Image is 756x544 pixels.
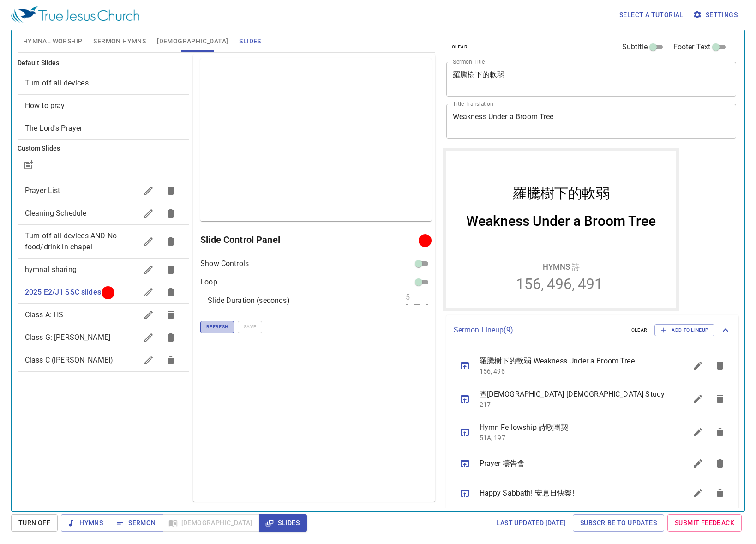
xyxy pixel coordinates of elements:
[452,43,468,51] span: clear
[695,9,738,21] span: Settings
[619,9,684,21] span: Select a tutorial
[454,325,624,336] p: Sermon Lineup ( 9 )
[446,315,739,345] div: Sermon Lineup(9)clearAdd to Lineup
[18,180,189,202] div: Prayer List
[206,323,228,331] span: Refresh
[18,72,189,94] div: Turn off all devices
[573,514,664,532] a: Subscribe to Updates
[68,517,103,529] span: Hymns
[25,310,64,319] span: Class A: HS
[208,295,290,306] p: Slide Duration (seconds)
[443,148,679,311] iframe: from-child
[200,277,217,288] p: Loop
[626,325,653,336] button: clear
[660,326,708,334] span: Add to Lineup
[18,117,189,139] div: The Lord's Prayer
[25,356,113,364] span: Class C (Wang)
[18,349,189,371] div: Class C ([PERSON_NAME])
[480,433,665,442] p: 51A, 197
[446,42,474,53] button: clear
[18,259,189,281] div: hymnal sharing
[110,514,163,532] button: Sermon
[93,36,146,47] span: Sermon Hymns
[157,36,228,47] span: [DEMOGRAPHIC_DATA]
[25,288,101,296] span: 2025 E2/J1 SSC slides
[480,458,665,469] span: Prayer 禱告會
[239,36,261,47] span: Slides
[267,517,300,529] span: Slides
[297,135,335,145] p: Preview Only
[18,95,189,117] div: How to pray
[654,324,714,336] button: Add to Lineup
[18,144,189,154] h6: Custom Slides
[11,6,139,23] img: True Jesus Church
[480,488,665,499] span: Happy Sabbath! 安息日快樂!
[18,517,50,529] span: Turn Off
[480,367,665,376] p: 156, 496
[25,209,87,218] span: Cleaning Schedule
[667,514,742,532] a: Submit Feedback
[492,514,570,532] a: Last updated [DATE]
[616,6,687,24] button: Select a tutorial
[480,400,665,409] p: 217
[480,356,665,367] span: 羅騰樹下的軟弱 Weakness Under a Broom Tree
[453,70,730,88] textarea: 羅騰樹下的軟弱
[23,36,83,47] span: Hymnal Worship
[11,514,58,532] button: Turn Off
[675,517,734,529] span: Submit Feedback
[25,231,117,251] span: Turn off all devices AND No food/drink in chapel
[25,101,65,110] span: [object Object]
[25,79,89,87] span: [object Object]
[691,6,741,24] button: Settings
[61,514,110,532] button: Hymns
[18,58,189,68] h6: Default Slides
[117,517,156,529] span: Sermon
[496,517,566,529] span: Last updated [DATE]
[200,321,234,333] button: Refresh
[673,42,711,53] span: Footer Text
[18,202,189,224] div: Cleaning Schedule
[25,333,110,342] span: Class G: Elijah
[18,281,189,303] div: 2025 E2/J1 SSC slides
[25,265,77,274] span: hymnal sharing
[200,258,249,269] p: Show Controls
[631,326,648,334] span: clear
[480,422,665,433] span: Hymn Fellowship 詩歌團契
[622,42,648,53] span: Subtitle
[259,514,307,532] button: Slides
[580,517,657,529] span: Subscribe to Updates
[25,186,60,195] span: Prayer List
[25,124,83,133] span: [object Object]
[453,112,730,130] textarea: Weakness Under a Broom Tree
[18,304,189,326] div: Class A: HS
[18,225,189,258] div: Turn off all devices AND No food/drink in chapel
[200,232,421,247] h6: Slide Control Panel
[480,389,665,400] span: 查[DEMOGRAPHIC_DATA] [DEMOGRAPHIC_DATA] Study
[18,326,189,349] div: Class G: [PERSON_NAME]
